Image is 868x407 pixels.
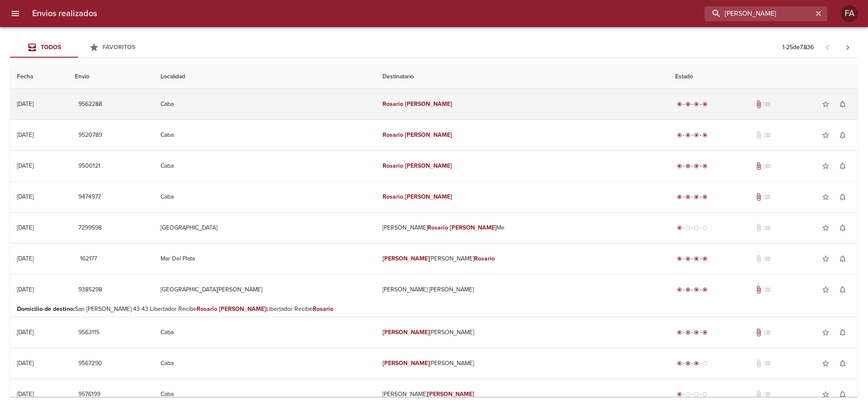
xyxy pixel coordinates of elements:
div: FA [841,5,858,22]
span: notifications_none [838,255,847,263]
div: Tabs Envios [10,37,146,58]
span: radio_button_checked [677,361,682,366]
span: 7299598 [78,223,102,233]
span: radio_button_checked [677,133,682,138]
span: No tiene pedido asociado [763,100,771,108]
span: star_border [821,224,830,232]
span: radio_button_checked [694,163,699,169]
span: radio_button_checked [677,392,682,397]
h6: Envios realizados [32,7,97,20]
th: Destinatario [376,65,668,89]
em: [PERSON_NAME] [450,224,497,231]
button: 9520789 [75,127,105,143]
em: [PERSON_NAME] [405,131,452,138]
span: radio_button_checked [694,133,699,138]
div: Entregado [675,162,709,170]
span: No tiene pedido asociado [763,193,771,201]
span: radio_button_checked [694,330,699,335]
em: [PERSON_NAME] [383,329,430,336]
td: [PERSON_NAME] [376,244,668,274]
button: Activar notificaciones [834,386,851,403]
em: Rosario [383,100,403,108]
em: Rosario [313,305,333,313]
span: No tiene pedido asociado [763,390,771,399]
div: [DATE] [17,286,33,293]
span: star_border [821,255,830,263]
em: [PERSON_NAME] [219,305,266,313]
span: radio_button_checked [702,330,707,335]
p: 1 - 25 de 7.836 [782,43,814,52]
span: notifications_none [838,224,847,232]
span: notifications_none [838,100,847,108]
span: radio_button_checked [677,330,682,335]
span: radio_button_checked [685,102,691,107]
span: No tiene pedido asociado [763,224,771,232]
em: [PERSON_NAME] [383,360,430,367]
span: 9563115 [78,327,100,338]
span: No tiene documentos adjuntos [754,390,763,399]
button: Agregar a favoritos [817,127,834,144]
span: star_border [821,131,830,139]
button: 7299598 [75,220,105,236]
button: Agregar a favoritos [817,219,834,236]
button: Agregar a favoritos [817,281,834,298]
td: [PERSON_NAME] Me [376,213,668,243]
span: radio_button_checked [677,287,682,292]
button: 9385298 [75,282,105,298]
div: Entregado [675,100,709,108]
button: Agregar a favoritos [817,355,834,372]
span: radio_button_checked [694,194,699,199]
div: [DATE] [17,162,33,169]
span: Tiene documentos adjuntos [754,100,763,108]
span: star_border [821,162,830,170]
span: Tiene documentos adjuntos [754,328,763,337]
span: radio_button_checked [702,194,707,199]
em: Rosario [474,255,495,262]
span: radio_button_checked [685,330,691,335]
span: radio_button_unchecked [702,225,707,230]
span: radio_button_checked [702,163,707,169]
div: Generado [675,390,709,399]
span: Pagina anterior [817,43,837,51]
em: [PERSON_NAME] [383,255,430,262]
span: radio_button_checked [702,102,707,107]
span: radio_button_checked [694,287,699,292]
span: 9576199 [78,389,100,400]
div: En viaje [675,359,709,368]
span: 9474977 [78,192,101,202]
td: Caba [154,348,376,379]
button: 9500121 [75,158,104,174]
span: No tiene pedido asociado [763,255,771,263]
td: [GEOGRAPHIC_DATA] [154,213,376,243]
span: 162177 [78,254,99,264]
button: menu [5,3,25,24]
span: Todos [41,44,61,51]
span: notifications_none [838,193,847,201]
button: Activar notificaciones [834,127,851,144]
button: Activar notificaciones [834,250,851,267]
span: radio_button_checked [685,163,691,169]
td: Caba [154,120,376,150]
div: [DATE] [17,360,33,367]
span: star_border [821,359,830,368]
b: Domicilio de destino : [17,305,75,313]
span: No tiene pedido asociado [763,359,771,368]
em: Rosario [383,162,403,169]
div: Entregado [675,193,709,201]
span: No tiene documentos adjuntos [754,359,763,368]
button: Activar notificaciones [834,96,851,113]
span: radio_button_unchecked [702,392,707,397]
span: star_border [821,285,830,294]
span: 9520789 [78,130,102,141]
span: radio_button_unchecked [685,225,691,230]
span: notifications_none [838,390,847,399]
div: [DATE] [17,329,33,336]
span: radio_button_unchecked [694,225,699,230]
button: 9563115 [75,325,103,341]
div: Entregado [675,255,709,263]
input: buscar [704,6,813,21]
span: No tiene pedido asociado [763,328,771,337]
span: radio_button_checked [702,133,707,138]
td: [GEOGRAPHIC_DATA][PERSON_NAME] [154,274,376,305]
button: Agregar a favoritos [817,250,834,267]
